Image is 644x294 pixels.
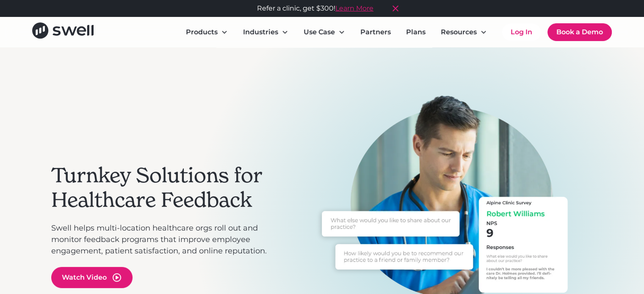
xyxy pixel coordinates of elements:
[51,267,133,288] a: open lightbox
[257,3,373,14] div: Refer a clinic, get $300!
[354,24,398,41] a: Partners
[304,27,335,37] div: Use Case
[179,24,235,41] div: Products
[502,24,541,41] a: Log In
[297,24,352,41] div: Use Case
[32,22,94,41] a: home
[335,3,373,14] a: Learn More
[441,27,477,37] div: Resources
[243,27,278,37] div: Industries
[236,24,295,41] div: Industries
[62,272,107,283] div: Watch Video
[500,203,644,294] iframe: Chat Widget
[399,24,432,41] a: Plans
[434,24,494,41] div: Resources
[51,163,280,212] h2: Turnkey Solutions for Healthcare Feedback
[547,23,612,41] a: Book a Demo
[51,223,280,257] p: Swell helps multi-location healthcare orgs roll out and monitor feedback programs that improve em...
[186,27,218,37] div: Products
